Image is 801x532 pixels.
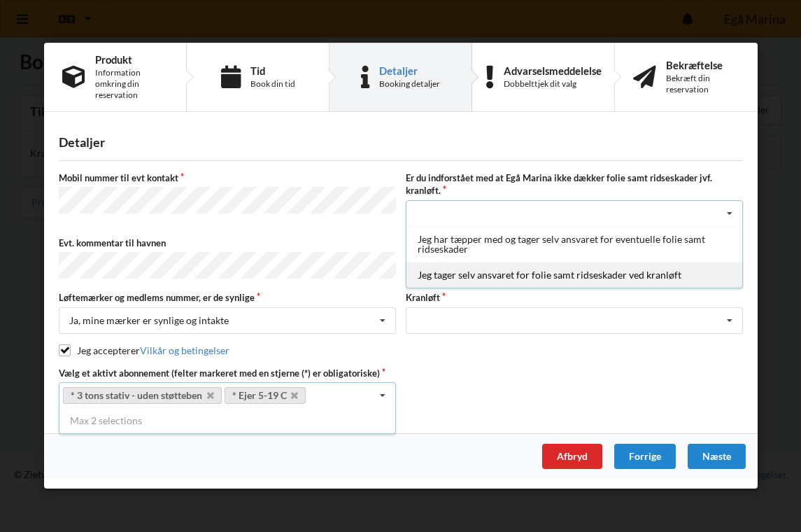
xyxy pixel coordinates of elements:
[503,65,601,76] div: Advarselsmeddelelse
[59,409,396,434] div: Max 2 selections
[95,54,168,65] div: Produkt
[250,65,295,76] div: Tid
[59,344,229,356] label: Jeg accepterer
[59,367,396,380] label: Vælg et aktivt abonnement (felter markeret med en stjerne (*) er obligatoriske)
[59,292,396,304] label: Løftemærker og medlems nummer, er de synlige
[406,262,742,288] div: Jeg tager selv ansvaret for folie samt ridseskader ved kranløft
[69,316,229,325] div: Ja, mine mærker er synlige og intakte
[139,344,229,356] a: Vilkår og betingelser
[63,387,222,404] a: * 3 tons stativ - uden støtteben
[406,226,742,262] div: Jeg har tæpper med og tager selv ansvaret for eventuelle folie samt ridseskader
[59,172,396,185] label: Mobil nummer til evt kontakt
[224,387,306,404] a: * Ejer 5-19 C
[406,172,743,197] label: Er du indforstået med at Egå Marina ikke dækker folie samt ridseskader jvf. kranløft.
[541,444,602,470] div: Afbryd
[250,78,295,90] div: Book din tid
[503,78,601,90] div: Dobbelttjek dit valg
[379,65,440,76] div: Detaljer
[666,59,739,71] div: Bekræftelse
[95,67,168,101] div: Information omkring din reservation
[666,73,739,95] div: Bekræft din reservation
[687,444,745,470] div: Næste
[614,444,675,470] div: Forrige
[406,292,743,304] label: Kranløft
[379,78,440,90] div: Booking detaljer
[59,237,396,249] label: Evt. kommentar til havnen
[59,134,743,150] div: Detaljer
